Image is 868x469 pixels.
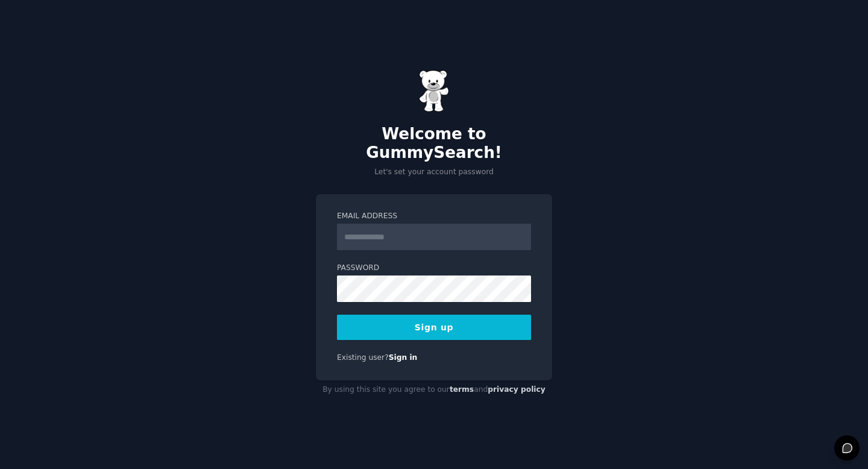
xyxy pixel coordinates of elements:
[316,380,552,400] div: By using this site you agree to our and
[337,353,389,362] span: Existing user?
[337,211,531,222] label: Email Address
[337,315,531,340] button: Sign up
[450,385,474,394] a: terms
[389,353,418,362] a: Sign in
[316,125,552,163] h2: Welcome to GummySearch!
[316,167,552,178] p: Let's set your account password
[419,70,449,112] img: Gummy Bear
[488,385,546,394] a: privacy policy
[337,263,531,274] label: Password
